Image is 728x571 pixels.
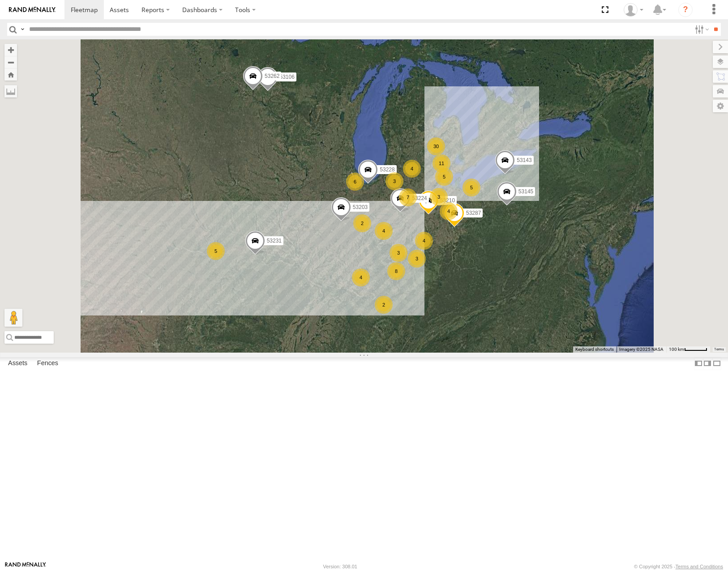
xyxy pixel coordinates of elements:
div: 3 [390,244,407,262]
label: Assets [4,358,32,370]
div: 4 [375,222,393,240]
button: Map Scale: 100 km per 48 pixels [666,346,710,353]
span: 53145 [518,188,533,195]
div: 8 [387,262,405,280]
a: Terms and Conditions [676,564,723,569]
div: 4 [415,232,433,250]
span: 53228 [380,166,394,173]
div: 2 [353,214,371,232]
button: Drag Pegman onto the map to open Street View [4,309,22,327]
span: 53143 [517,157,531,163]
a: Visit our Website [5,562,46,571]
div: 3 [408,250,426,268]
label: Search Filter Options [691,23,711,36]
div: 4 [403,160,421,178]
div: 6 [346,173,364,191]
span: 53287 [466,210,481,216]
div: 11 [433,154,450,172]
span: 53224 [412,195,427,201]
button: Zoom out [4,56,17,68]
label: Hide Summary Table [712,357,721,370]
div: 4 [440,202,458,220]
span: 100 km [669,347,684,352]
span: 53231 [267,238,282,244]
button: Keyboard shortcuts [575,346,614,353]
span: 53106 [279,74,294,80]
button: Zoom in [4,44,17,56]
label: Measure [4,85,17,98]
label: Dock Summary Table to the Right [703,357,712,370]
div: Version: 308.01 [323,564,357,569]
button: Zoom Home [4,68,17,81]
span: 53262 [265,72,279,79]
div: Miky Transport [621,3,647,17]
div: 5 [207,242,225,260]
label: Search Query [19,23,26,36]
div: 3 [430,188,448,206]
label: Dock Summary Table to the Left [694,357,703,370]
div: 3 [385,172,403,190]
div: © Copyright 2025 - [634,564,723,569]
span: Imagery ©2025 NASA [619,347,664,352]
div: 7 [399,188,417,206]
div: 5 [462,179,480,196]
div: 2 [375,296,393,314]
div: 4 [352,268,370,286]
img: rand-logo.svg [9,7,56,13]
label: Fences [33,358,63,370]
div: 30 [427,137,445,155]
label: Map Settings [713,100,728,112]
a: Terms (opens in new tab) [715,347,724,351]
i: ? [678,3,693,17]
span: 53203 [353,204,368,210]
div: 5 [435,168,453,186]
